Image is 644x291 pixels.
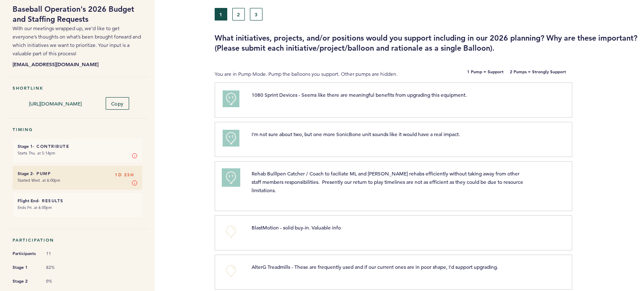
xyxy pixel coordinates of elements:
[215,70,423,78] p: You are in Pump Mode. Pump the balloons you support. Other pumps are hidden.
[46,278,71,284] span: 0%
[13,85,142,91] h5: Shortlink
[13,25,141,57] span: With our meetings wrapped up, we’d like to get everyone’s thoughts on what’s been brought forward...
[46,265,71,270] span: 82%
[228,172,234,180] span: +1
[18,198,38,203] small: Flight End
[252,170,525,193] span: Rehab Bulllpen Catcher / Coach to faciliate ML and [PERSON_NAME] rehabs efficiently without takin...
[228,93,234,102] span: +1
[18,198,137,203] h6: - Results
[111,100,124,107] span: Copy
[115,171,134,179] span: 1D 23H
[467,70,504,78] b: 1 Pump = Support
[18,171,33,176] small: Stage 2
[215,8,227,21] button: 1
[510,70,566,78] b: 2 Pumps = Strongly Support
[13,4,142,24] h1: Baseball Operation's 2026 Budget and Staffing Requests
[215,33,638,53] h3: What initiatives, projects, and/or positions would you support including in our 2026 planning? Wh...
[18,171,137,176] h6: - Pump
[18,144,137,149] h6: - Contribute
[252,224,341,231] span: BlastMotion - solid buy-in. Valuable info
[223,90,239,107] button: +1
[13,250,38,258] span: Participants
[232,8,245,21] button: 2
[13,127,142,132] h5: Timing
[18,144,33,149] small: Stage 1
[18,178,60,183] time: Started Wed. at 6:00pm
[13,60,142,68] b: [EMAIL_ADDRESS][DOMAIN_NAME]
[18,150,55,156] time: Starts Thu. at 5:14pm
[13,237,142,243] h5: Participation
[18,205,52,210] time: Ends Fri. at 6:00pm
[228,133,234,141] span: +1
[13,263,38,272] span: Stage 1
[106,97,129,110] button: Copy
[252,91,467,98] span: 1080 Sprint Devices - Seems like there are meaningful benefits from upgrading this equipment.
[252,263,498,270] span: AlterG Treadmills - These are frequently used and if our current ones are in poor shape, I'd supp...
[46,251,71,257] span: 11
[252,131,460,137] span: I'm not sure about two, but one more SonicBone unit sounds like it would have a real impact.
[13,277,38,286] span: Stage 2
[250,8,262,21] button: 3
[223,169,239,186] button: +1
[223,130,239,147] button: +1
